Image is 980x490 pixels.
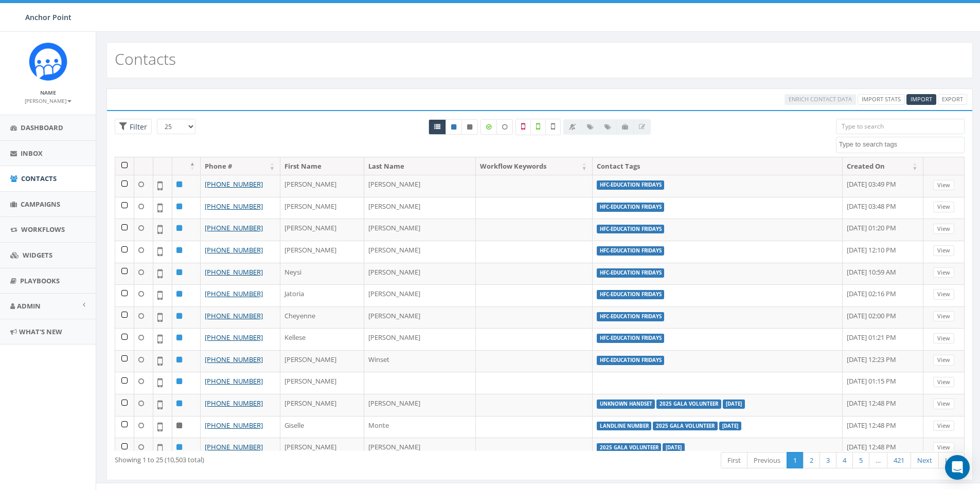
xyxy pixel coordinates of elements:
[933,421,954,431] a: View
[364,157,475,175] th: Last Name
[933,224,954,234] a: View
[29,42,67,81] img: Rally_platform_Icon_1.png
[25,97,72,104] small: [PERSON_NAME]
[843,241,923,263] td: [DATE] 12:10 PM
[205,421,263,430] a: [PHONE_NUMBER]
[205,333,263,342] a: [PHONE_NUMBER]
[843,197,923,219] td: [DATE] 03:48 PM
[721,452,747,469] a: First
[843,219,923,241] td: [DATE] 01:20 PM
[933,267,954,278] a: View
[803,452,820,469] a: 2
[787,452,804,469] a: 1
[836,452,853,469] a: 4
[597,268,665,278] label: HFC-Education Fridays
[476,157,593,175] th: Workflow Keywords: activate to sort column ascending
[205,179,263,189] a: [PHONE_NUMBER]
[933,355,954,366] a: View
[843,372,923,394] td: [DATE] 01:15 PM
[429,119,446,135] a: All contacts
[597,180,665,190] label: HFC-Education Fridays
[597,443,662,452] label: 2025 Gala Volunteer
[205,398,263,408] a: [PHONE_NUMBER]
[280,284,364,306] td: Jatoria
[364,219,475,241] td: [PERSON_NAME]
[843,328,923,350] td: [DATE] 01:21 PM
[205,355,263,364] a: [PHONE_NUMBER]
[451,124,456,130] i: This phone number is subscribed and will receive texts.
[836,119,965,134] input: Type to search
[843,284,923,306] td: [DATE] 02:16 PM
[911,95,932,103] span: Import
[869,452,887,469] a: …
[364,175,475,197] td: [PERSON_NAME]
[656,400,721,409] label: 2025 Gala Volunteer
[280,416,364,438] td: Giselle
[280,328,364,350] td: Kellese
[480,119,497,135] label: Data Enriched
[205,442,263,451] a: [PHONE_NUMBER]
[21,199,60,209] span: Campaigns
[843,306,923,329] td: [DATE] 02:00 PM
[843,394,923,416] td: [DATE] 12:48 PM
[887,452,911,469] a: 421
[747,452,787,469] a: Previous
[597,312,665,321] label: HFC-Education Fridays
[205,223,263,232] a: [PHONE_NUMBER]
[280,157,364,175] th: First Name
[364,438,475,460] td: [PERSON_NAME]
[25,12,72,22] span: Anchor Point
[843,157,923,175] th: Created On: activate to sort column ascending
[843,350,923,372] td: [DATE] 12:23 PM
[280,241,364,263] td: [PERSON_NAME]
[25,96,72,105] a: [PERSON_NAME]
[364,350,475,372] td: Winset
[205,289,263,298] a: [PHONE_NUMBER]
[280,263,364,285] td: Neysi
[843,416,923,438] td: [DATE] 12:48 PM
[115,119,152,135] span: Advance Filter
[496,119,513,135] label: Data not Enriched
[545,119,561,135] label: Not Validated
[933,398,954,409] a: View
[843,263,923,285] td: [DATE] 10:59 AM
[933,202,954,212] a: View
[933,289,954,300] a: View
[530,119,546,135] label: Validated
[819,452,836,469] a: 3
[597,334,665,343] label: HFC-Education Fridays
[115,50,176,67] h2: Contacts
[839,140,964,149] textarea: Search
[597,290,665,299] label: HFC-Education Fridays
[127,122,147,132] span: Filter
[858,94,905,105] a: Import Stats
[205,245,263,255] a: [PHONE_NUMBER]
[597,203,665,212] label: HFC-Education Fridays
[364,416,475,438] td: Monte
[20,276,60,285] span: Playbooks
[19,327,62,336] span: What's New
[446,119,462,135] a: Active
[364,197,475,219] td: [PERSON_NAME]
[364,241,475,263] td: [PERSON_NAME]
[933,311,954,322] a: View
[911,95,932,103] span: CSV files only
[40,89,56,96] small: Name
[21,225,65,234] span: Workflows
[280,394,364,416] td: [PERSON_NAME]
[205,202,263,211] a: [PHONE_NUMBER]
[597,400,655,409] label: unknown handset
[364,328,475,350] td: [PERSON_NAME]
[843,438,923,460] td: [DATE] 12:48 PM
[933,245,954,256] a: View
[933,180,954,191] a: View
[280,438,364,460] td: [PERSON_NAME]
[663,443,685,452] label: [DATE]
[597,246,665,256] label: HFC-Education Fridays
[280,350,364,372] td: [PERSON_NAME]
[515,119,531,135] label: Not a Mobile
[597,422,652,431] label: landline number
[205,376,263,386] a: [PHONE_NUMBER]
[933,333,954,344] a: View
[933,377,954,388] a: View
